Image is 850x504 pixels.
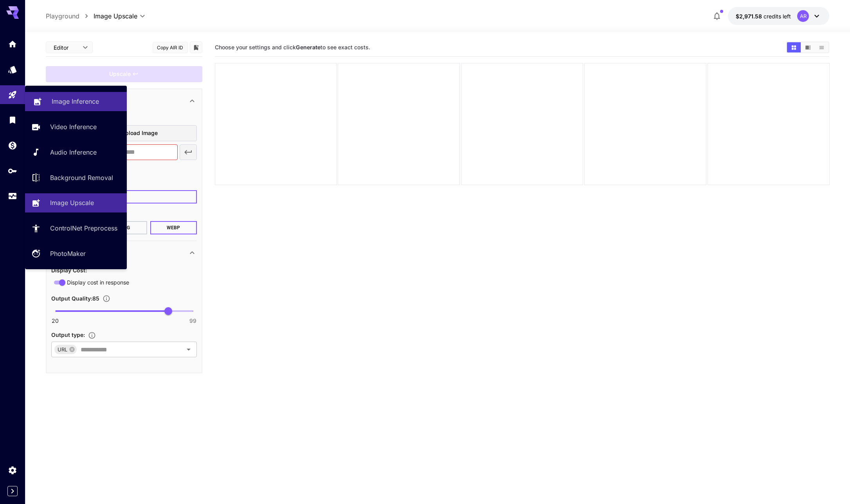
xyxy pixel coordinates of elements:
div: Library [8,115,17,125]
p: Video Inference [50,122,97,131]
a: Image Upscale [25,193,127,212]
button: Specifies how the image is returned based on your use case: base64Data for embedding in code, dat... [85,331,99,339]
button: Add to library [193,43,200,52]
button: Show media in grid view [787,42,801,52]
p: PhotoMaker [50,249,86,258]
span: Output Quality : 85 [51,295,99,302]
a: Audio Inference [25,143,127,162]
p: Audio Inference [50,148,97,157]
div: API Keys [8,166,17,176]
button: Sets the compression quality of the output image. Higher values preserve more quality but increas... [99,295,113,302]
span: Display Cost : [51,267,87,274]
nav: breadcrumb [46,11,94,21]
span: Drag or upload image [99,128,158,138]
a: Image Inference [25,92,127,111]
span: Choose your settings and click to see exact costs. [215,44,370,50]
div: Please fill the prompt [46,66,202,82]
div: Home [8,39,17,49]
p: Background Removal [50,173,113,182]
span: 20 [52,317,59,325]
button: Show media in list view [815,42,828,52]
p: Playground [46,11,79,21]
div: Models [8,65,17,74]
button: Copy AIR ID [153,42,188,53]
span: Editor [54,43,78,52]
p: ControlNet Preprocess [50,223,117,233]
button: Expand sidebar [7,486,18,496]
span: Output type : [51,331,85,338]
span: credits left [764,13,791,20]
div: Usage [8,191,17,201]
button: WEBP [150,221,197,234]
a: Video Inference [25,117,127,137]
span: Image Upscale [94,11,137,21]
div: Wallet [8,140,17,150]
div: Show media in grid viewShow media in video viewShow media in list view [786,41,829,53]
a: Background Removal [25,168,127,187]
button: Open [183,344,194,355]
span: URL [54,345,70,354]
span: 99 [189,317,196,325]
a: ControlNet Preprocess [25,219,127,238]
div: Settings [8,465,17,475]
button: $2,971.57551 [728,7,829,25]
div: AR [797,10,809,22]
span: Display cost in response [67,278,129,286]
div: Playground [8,90,17,100]
div: $2,971.57551 [736,12,791,20]
p: Image Inference [52,97,99,106]
p: Image Upscale [50,198,94,207]
span: $2,971.58 [736,13,764,20]
a: PhotoMaker [25,244,127,263]
b: Generate [296,44,321,50]
button: Show media in video view [801,42,815,52]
